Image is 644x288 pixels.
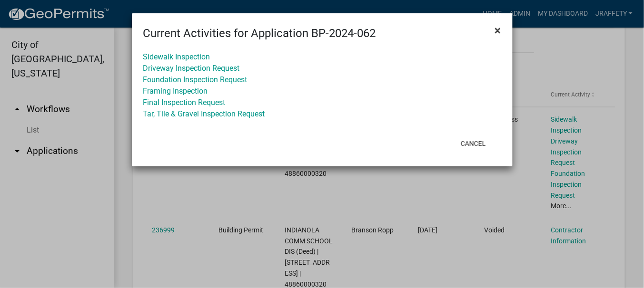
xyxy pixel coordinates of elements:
a: Final Inspection Request [143,98,226,107]
a: Sidewalk Inspection [143,52,210,61]
a: Tar, Tile & Gravel Inspection Request [143,109,265,118]
a: Foundation Inspection Request [143,75,248,84]
button: Cancel [453,135,494,152]
a: Framing Inspection [143,86,208,96]
span: × [495,24,501,37]
h4: Current Activities for Application BP-2024-062 [143,25,376,42]
button: Close [487,17,509,44]
a: Driveway Inspection Request [143,64,240,73]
